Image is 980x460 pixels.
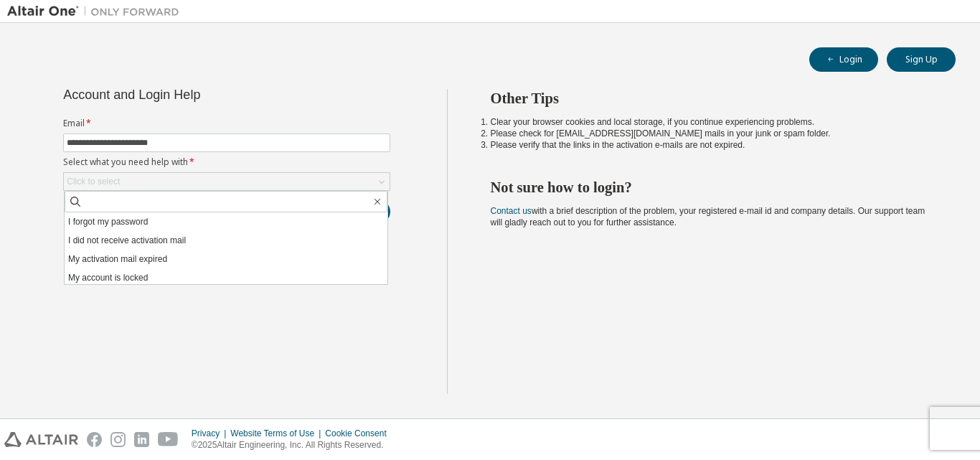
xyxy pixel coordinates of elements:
a: Contact us [491,206,532,216]
h2: Other Tips [491,89,930,108]
img: linkedin.svg [134,432,149,447]
div: Website Terms of Use [230,428,325,439]
button: Login [809,47,878,72]
div: Click to select [67,176,120,187]
img: facebook.svg [87,432,102,447]
span: with a brief description of the problem, your registered e-mail id and company details. Our suppo... [491,206,925,227]
h2: Not sure how to login? [491,178,930,197]
img: youtube.svg [158,432,179,447]
li: Clear your browser cookies and local storage, if you continue experiencing problems. [491,116,930,128]
label: Email [63,118,390,129]
img: instagram.svg [110,432,126,447]
div: Account and Login Help [63,89,325,100]
img: Altair One [7,4,187,19]
div: Click to select [64,173,390,190]
button: Sign Up [887,47,956,72]
li: Please check for [EMAIL_ADDRESS][DOMAIN_NAME] mails in your junk or spam folder. [491,128,930,139]
p: © 2025 Altair Engineering, Inc. All Rights Reserved. [192,439,395,451]
li: Please verify that the links in the activation e-mails are not expired. [491,139,930,151]
img: altair_logo.svg [4,432,78,447]
div: Cookie Consent [325,428,395,439]
label: Select what you need help with [63,156,390,168]
li: I forgot my password [65,212,387,231]
div: Privacy [192,428,230,439]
